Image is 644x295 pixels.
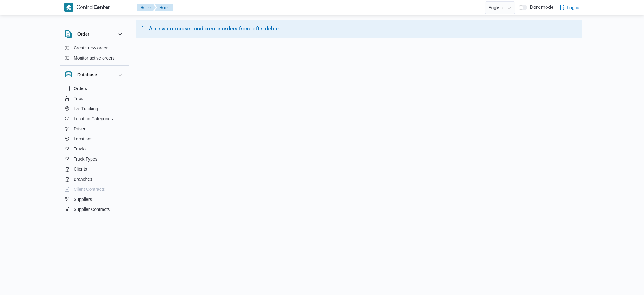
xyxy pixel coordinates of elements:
[74,135,92,143] span: Locations
[74,185,105,193] span: Client Contracts
[62,214,126,224] button: Devices
[62,194,126,204] button: Suppliers
[74,105,98,112] span: live Tracking
[64,3,73,12] img: X8yXhbKr1z7QwAAAABJRU5ErkJggg==
[74,196,92,203] span: Suppliers
[149,25,279,33] span: Access databases and create orders from left sidebar
[137,4,156,11] button: Home
[62,43,126,53] button: Create new order
[74,145,86,153] span: Trucks
[62,154,126,164] button: Truck Types
[74,54,115,62] span: Monitor active orders
[557,1,583,14] button: Logout
[74,175,92,183] span: Branches
[62,204,126,214] button: Supplier Contracts
[65,30,124,38] button: Order
[74,44,108,52] span: Create new order
[60,43,129,65] div: Order
[74,115,113,122] span: Location Categories
[77,30,89,38] h3: Order
[62,134,126,144] button: Locations
[93,5,110,10] b: Center
[62,184,126,194] button: Client Contracts
[62,53,126,63] button: Monitor active orders
[74,85,87,92] span: Orders
[74,125,87,133] span: Drivers
[62,83,126,94] button: Orders
[62,124,126,134] button: Drivers
[74,95,83,102] span: Trips
[62,104,126,114] button: live Tracking
[527,5,554,10] span: Dark mode
[74,216,89,223] span: Devices
[567,4,580,11] span: Logout
[62,94,126,104] button: Trips
[62,144,126,154] button: Trucks
[60,83,129,220] div: Database
[74,165,87,173] span: Clients
[74,206,110,213] span: Supplier Contracts
[74,155,97,163] span: Truck Types
[62,174,126,184] button: Branches
[62,114,126,124] button: Location Categories
[154,4,173,11] button: Home
[62,164,126,174] button: Clients
[65,71,124,78] button: Database
[77,71,97,78] h3: Database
